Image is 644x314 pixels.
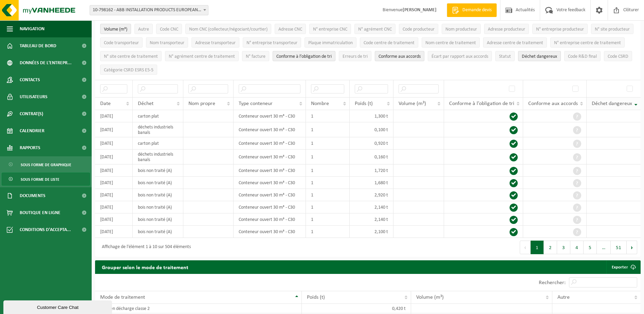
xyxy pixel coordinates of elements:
[364,40,415,46] span: Code centre de traitement
[531,241,544,254] button: 1
[133,177,183,189] td: bois non traité (A)
[133,110,183,122] td: carton plat
[160,27,178,32] span: Code CNC
[350,189,393,201] td: 2,920 t
[133,189,183,201] td: bois non traité (A)
[234,122,306,137] td: Conteneur ouvert 30 m³ - C30
[20,122,44,139] span: Calendrier
[243,37,301,48] button: N° entreprise transporteurN° entreprise transporteur: Activate to sort
[461,7,493,14] span: Demande devis
[95,213,133,226] td: [DATE]
[195,40,236,46] span: Adresse transporteur
[239,101,273,106] span: Type conteneur
[104,27,127,32] span: Volume (m³)
[307,295,325,300] span: Poids (t)
[98,241,191,254] div: Affichage de l'élément 1 à 10 sur 504 éléments
[483,37,547,48] button: Adresse centre de traitementAdresse centre de traitement: Activate to sort
[449,101,514,106] span: Conforme à l’obligation de tri
[306,150,350,164] td: 1
[403,7,437,13] strong: [PERSON_NAME]
[305,37,356,48] button: Plaque immatriculationPlaque immatriculation: Activate to sort
[156,24,182,34] button: Code CNCCode CNC: Activate to sort
[518,51,561,61] button: Déchet dangereux : Activate to remove sorting
[488,27,525,32] span: Adresse producteur
[20,71,40,88] span: Contacts
[431,54,488,59] span: Écart par rapport aux accords
[189,27,268,32] span: Nom CNC (collecteur/négociant/courtier)
[133,137,183,150] td: carton plat
[246,54,265,59] span: N° facture
[425,40,476,46] span: Nom centre de traitement
[2,173,90,186] a: Sous forme de liste
[133,213,183,226] td: bois non traité (A)
[278,27,302,32] span: Adresse CNC
[95,226,133,238] td: [DATE]
[21,158,71,171] span: Sous forme de graphique
[234,213,306,226] td: Conteneur ouvert 30 m³ - C30
[138,27,149,32] span: Autre
[416,295,444,300] span: Volume (m³)
[375,51,424,61] button: Conforme aux accords : Activate to sort
[487,40,543,46] span: Adresse centre de traitement
[95,122,133,137] td: [DATE]
[350,213,393,226] td: 2,140 t
[150,40,184,46] span: Nom transporteur
[100,101,111,106] span: Date
[100,37,143,48] button: Code transporteurCode transporteur: Activate to sort
[273,51,335,61] button: Conforme à l’obligation de tri : Activate to sort
[550,37,625,48] button: N° entreprise centre de traitementN° entreprise centre de traitement: Activate to sort
[358,27,392,32] span: N° agrément CNC
[570,241,584,254] button: 4
[532,24,588,34] button: N° entreprise producteurN° entreprise producteur: Activate to sort
[104,54,158,59] span: N° site centre de traitement
[539,280,566,285] label: Rechercher:
[606,260,640,274] a: Exporter
[379,54,421,59] span: Conforme aux accords
[306,201,350,213] td: 1
[3,299,113,314] iframe: chat widget
[20,20,44,37] span: Navigation
[20,54,72,71] span: Données de l'entrepr...
[169,54,235,59] span: N° agrément centre de traitement
[544,241,557,254] button: 2
[133,164,183,177] td: bois non traité (A)
[234,226,306,238] td: Conteneur ouvert 30 m³ - C30
[568,54,597,59] span: Code R&D final
[399,24,438,34] button: Code producteurCode producteur: Activate to sort
[592,101,632,106] span: Déchet dangereux
[306,122,350,137] td: 1
[20,139,40,156] span: Rapports
[306,189,350,201] td: 1
[20,221,71,238] span: Conditions d'accepta...
[90,5,208,15] span: 10-798162 - ABB INSTALLATION PRODUCTS EUROPEAN CENTRE SA - HOUDENG-GOEGNIES
[104,68,153,73] span: Catégorie CSRD ESRS E5-5
[188,101,215,106] span: Nom propre
[428,51,492,61] button: Écart par rapport aux accordsÉcart par rapport aux accords: Activate to sort
[138,101,153,106] span: Déchet
[554,40,621,46] span: N° entreprise centre de traitement
[95,177,133,189] td: [DATE]
[242,51,269,61] button: N° factureN° facture: Activate to sort
[100,65,157,75] button: Catégorie CSRD ESRS E5-5Catégorie CSRD ESRS E5-5: Activate to sort
[595,27,630,32] span: N° site producteur
[100,51,162,61] button: N° site centre de traitementN° site centre de traitement: Activate to sort
[276,54,332,59] span: Conforme à l’obligation de tri
[399,101,426,106] span: Volume (m³)
[95,201,133,213] td: [DATE]
[302,304,411,313] td: 0,420 t
[306,164,350,177] td: 1
[306,137,350,150] td: 1
[133,122,183,137] td: déchets industriels banals
[350,122,393,137] td: 0,100 t
[445,27,477,32] span: Nom producteur
[306,110,350,122] td: 1
[627,241,637,254] button: Next
[20,105,43,122] span: Contrat(s)
[95,164,133,177] td: [DATE]
[350,150,393,164] td: 0,160 t
[557,241,570,254] button: 3
[134,24,153,34] button: AutreAutre: Activate to sort
[350,137,393,150] td: 0,920 t
[146,37,188,48] button: Nom transporteurNom transporteur: Activate to sort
